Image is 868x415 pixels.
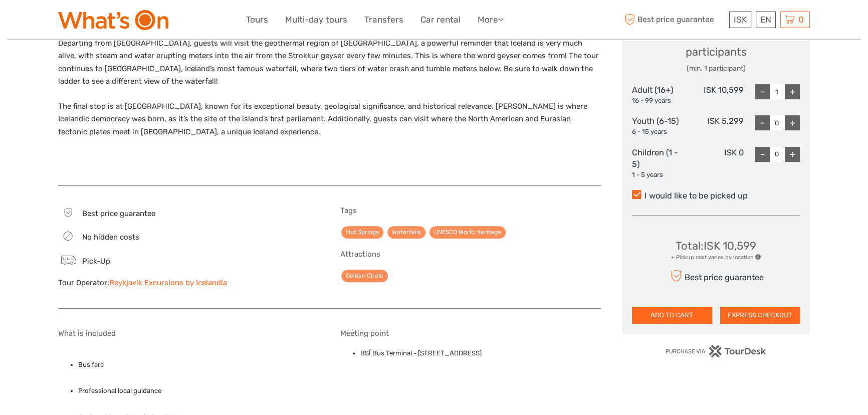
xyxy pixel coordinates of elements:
[341,270,388,282] a: Golden Circle
[632,84,688,105] div: Adult (16+)
[632,28,800,74] div: Select the number of participants
[340,250,601,259] h5: Attractions
[632,147,688,180] div: Children (1 - 5)
[341,226,383,239] a: Hot Springs
[340,206,601,215] h5: Tags
[632,64,800,74] div: (min. 1 participant)
[688,115,744,136] div: ISK 5,299
[58,278,319,288] div: Tour Operator:
[785,115,800,130] div: +
[756,12,776,28] div: EN
[688,147,744,180] div: ISK 0
[246,13,268,27] a: Tours
[785,84,800,99] div: +
[82,209,155,218] span: Best price guarantee
[82,233,139,242] span: No hidden costs
[734,15,747,25] span: ISK
[58,37,601,88] p: Departing from [GEOGRAPHIC_DATA], guests will visit the geothermal region of [GEOGRAPHIC_DATA], a...
[632,96,688,106] div: 16 - 99 years
[688,84,744,105] div: ISK 10,599
[797,15,805,25] span: 0
[109,278,227,287] a: Reykjavik Excursions by Icelandia
[622,12,727,28] span: Best price guarantee
[665,345,767,357] img: PurchaseViaTourDesk.png
[78,359,319,370] li: Bus fare
[755,84,770,99] div: -
[429,226,506,239] a: UNESCO World Heritage
[478,13,504,27] a: More
[58,100,601,139] p: The final stop is at [GEOGRAPHIC_DATA], known for its exceptional beauty, geological significance...
[14,18,113,26] p: We're away right now. Please check back later!
[632,190,800,202] label: I would like to be picked up
[785,147,800,162] div: +
[78,385,319,396] li: Professional local guidance
[340,329,601,338] h5: Meeting point
[285,13,347,27] a: Multi-day tours
[671,254,761,262] div: Pickup costs vary depending on location. You’ll select your pickup location at checkout, and any ...
[420,13,461,27] a: Car rental
[58,10,168,30] img: What's On
[632,115,688,136] div: Youth (6-15)
[632,307,712,324] button: ADD TO CART
[632,170,688,180] div: 1 - 5 years
[82,257,110,266] span: Pick-Up
[360,348,601,359] li: BSÍ Bus Terminal - [STREET_ADDRESS]
[632,127,688,137] div: 6 - 15 years
[755,147,770,162] div: -
[115,16,127,28] button: Open LiveChat chat widget
[58,329,319,338] h5: What is included
[668,267,764,285] div: Best price guarantee
[755,115,770,130] div: -
[364,13,403,27] a: Transfers
[720,307,800,324] button: EXPRESS CHECKOUT
[387,226,425,239] a: Waterfalls
[671,238,761,254] div: Total : ISK 10,599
